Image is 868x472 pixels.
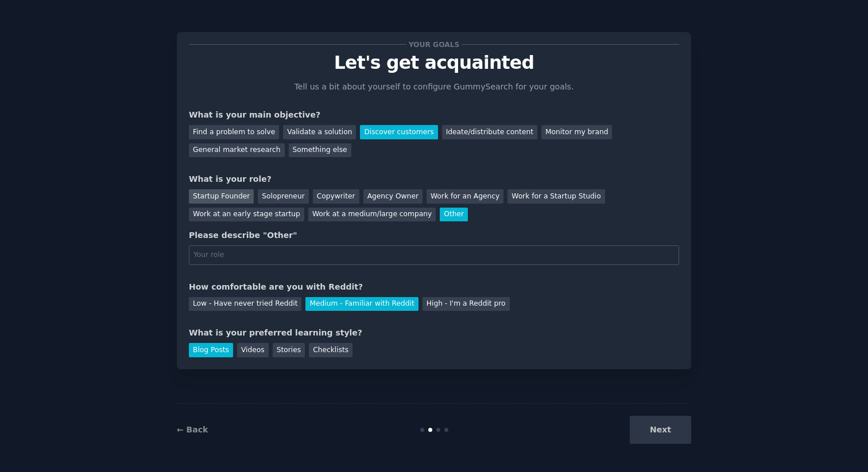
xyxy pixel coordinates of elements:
div: Discover customers [360,125,437,139]
a: ← Back [177,425,208,434]
div: Stories [273,343,305,357]
div: Other [440,208,468,222]
div: Agency Owner [363,189,423,204]
input: Your role [189,245,679,265]
div: Work for a Startup Studio [507,189,604,204]
div: Work for an Agency [427,189,503,204]
div: Please describe "Other" [189,229,679,241]
div: Validate a solution [283,125,356,139]
div: Work at a medium/large company [308,208,436,222]
p: Tell us a bit about yourself to configure GummySearch for your goals. [289,81,579,93]
div: Solopreneur [258,189,308,204]
p: Let's get acquainted [189,53,679,73]
div: Ideate/distribute content [442,125,537,139]
div: What is your main objective? [189,109,679,121]
div: Medium - Familiar with Reddit [305,297,418,311]
div: High - I'm a Reddit pro [423,297,510,311]
div: What is your preferred learning style? [189,327,679,339]
div: Something else [289,143,351,158]
div: General market research [189,143,285,158]
div: Work at an early stage startup [189,208,304,222]
div: Find a problem to solve [189,125,279,139]
div: What is your role? [189,173,679,185]
div: Monitor my brand [541,125,612,139]
div: Low - Have never tried Reddit [189,297,301,311]
div: Copywriter [313,189,359,204]
div: How comfortable are you with Reddit? [189,281,679,293]
div: Startup Founder [189,189,254,204]
div: Videos [237,343,269,357]
span: Your goals [406,38,462,50]
div: Blog Posts [189,343,233,357]
div: Checklists [309,343,352,357]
